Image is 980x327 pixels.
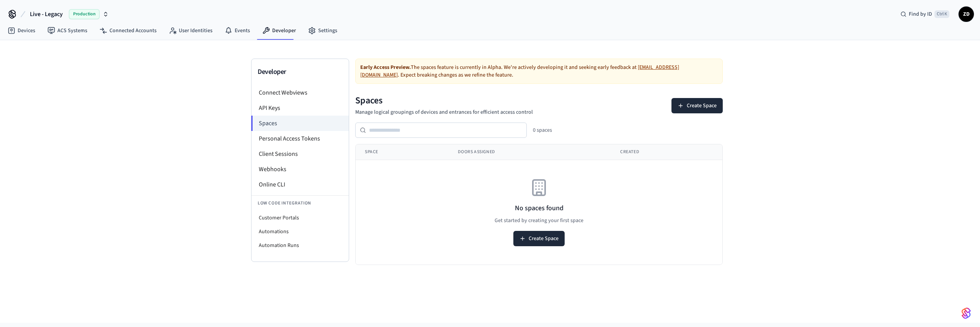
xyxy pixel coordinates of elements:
[41,24,93,38] a: ACS Systems
[355,108,533,116] p: Manage logical groupings of devices and entrances for efficient access control
[909,10,932,18] span: Find by ID
[671,98,723,113] button: Create Space
[69,9,100,19] span: Production
[894,7,955,21] div: Find by IDCtrl K
[252,239,349,252] li: Automation Runs
[2,24,41,38] a: Devices
[962,307,971,319] img: SeamLogoGradient.69752ec5.svg
[219,24,256,38] a: Events
[495,217,583,225] p: Get started by creating your first space
[959,7,973,21] span: ZD
[258,67,343,77] h3: Developer
[513,231,565,246] button: Create Space
[252,225,349,239] li: Automations
[360,64,411,71] strong: Early Access Preview.
[302,24,343,38] a: Settings
[252,146,349,162] li: Client Sessions
[252,100,349,116] li: API Keys
[515,203,563,214] h3: No spaces found
[360,64,679,79] a: [EMAIL_ADDRESS][DOMAIN_NAME]
[256,24,302,38] a: Developer
[449,144,611,160] th: Doors Assigned
[252,131,349,146] li: Personal Access Tokens
[355,59,723,84] div: The spaces feature is currently in Alpha. We're actively developing it and seeking early feedback...
[93,24,163,38] a: Connected Accounts
[355,95,533,107] h1: Spaces
[611,144,720,160] th: Created
[959,7,974,22] button: ZD
[251,116,349,131] li: Spaces
[252,162,349,177] li: Webhooks
[252,211,349,225] li: Customer Portals
[252,85,349,100] li: Connect Webviews
[356,144,449,160] th: Space
[163,24,219,38] a: User Identities
[252,177,349,192] li: Online CLI
[934,10,949,18] span: Ctrl K
[252,195,349,211] li: Low Code Integration
[30,10,63,19] span: Live - Legacy
[533,126,552,134] div: 0 spaces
